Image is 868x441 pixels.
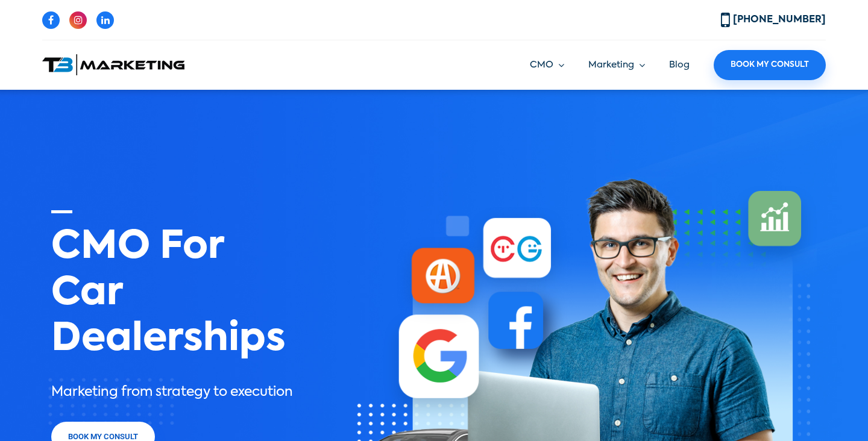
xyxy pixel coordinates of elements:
[51,210,294,363] h1: CMO For Car Dealerships
[51,383,294,402] p: Marketing from strategy to execution
[530,58,564,72] a: CMO
[42,54,184,75] img: T3 Marketing
[588,58,645,72] a: Marketing
[721,15,826,25] a: [PHONE_NUMBER]
[714,50,826,80] a: Book My Consult
[669,60,690,69] a: Blog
